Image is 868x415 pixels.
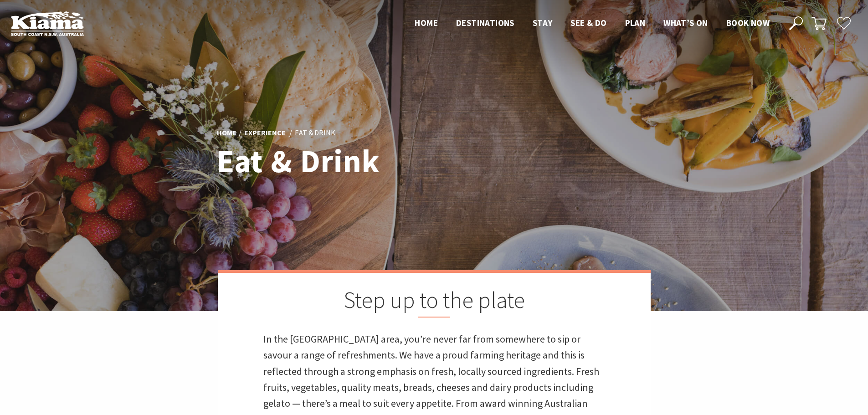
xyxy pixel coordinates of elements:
[625,17,646,28] span: Plan
[726,17,770,28] span: Book now
[533,17,553,28] span: Stay
[295,127,335,139] li: Eat & Drink
[456,17,514,28] span: Destinations
[263,287,605,318] h2: Step up to the plate
[570,17,606,28] span: See & Do
[406,16,779,31] nav: Main Menu
[217,143,474,179] h1: Eat & Drink
[663,17,708,28] span: What’s On
[244,128,286,138] a: Experience
[217,128,236,138] a: Home
[415,17,438,28] span: Home
[11,11,84,36] img: Kiama Logo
